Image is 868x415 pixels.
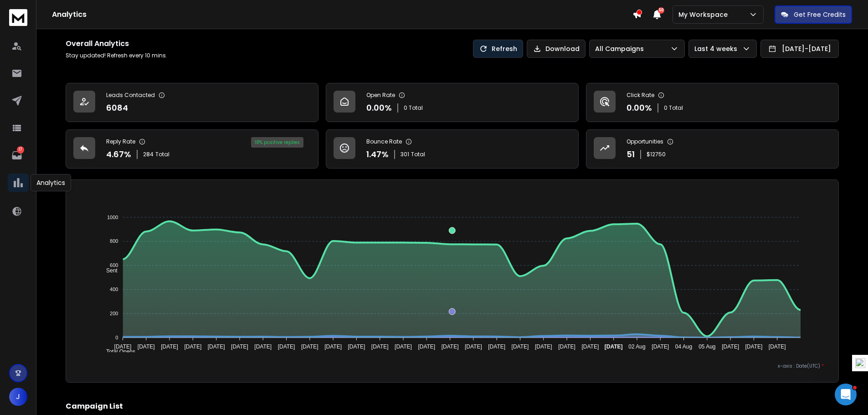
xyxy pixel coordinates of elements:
tspan: [DATE] [769,343,786,350]
p: Last 4 weeks [694,44,741,53]
button: Download [527,40,586,58]
button: J [9,388,27,406]
tspan: 02 Aug [628,343,645,350]
tspan: [DATE] [442,343,459,350]
tspan: [DATE] [301,343,318,350]
tspan: 400 [110,287,118,292]
p: All Campaigns [595,44,647,53]
tspan: [DATE] [465,343,482,350]
tspan: [DATE] [184,343,201,350]
p: 6084 [106,102,128,114]
p: Bounce Rate [366,138,402,145]
a: 17 [8,146,26,164]
p: Leads Contacted [106,92,155,99]
tspan: 800 [110,239,118,244]
tspan: [DATE] [371,343,389,350]
tspan: 04 Aug [675,343,692,350]
p: $ 12750 [647,151,666,158]
button: [DATE]-[DATE] [760,40,839,58]
a: Reply Rate4.67%284Total18% positive replies [66,129,318,169]
tspan: [DATE] [348,343,365,350]
tspan: [DATE] [512,343,529,350]
button: Refresh [473,40,523,58]
tspan: [DATE] [605,343,623,350]
p: Download [545,44,580,53]
tspan: [DATE] [254,343,272,350]
a: Leads Contacted6084 [66,83,318,122]
p: Get Free Credits [794,10,846,19]
tspan: 600 [110,262,118,268]
p: Reply Rate [106,138,135,145]
button: Get Free Credits [775,5,852,24]
tspan: [DATE] [558,343,575,350]
tspan: [DATE] [418,343,435,350]
span: Total [155,151,169,158]
h1: Overall Analytics [66,38,167,49]
tspan: 1000 [107,215,118,220]
tspan: 200 [110,311,118,316]
p: 4.67 % [106,148,131,161]
span: 284 [143,151,154,158]
tspan: [DATE] [114,343,131,350]
span: Sent [99,267,118,274]
tspan: [DATE] [138,343,155,350]
tspan: [DATE] [395,343,412,350]
p: Refresh [492,44,517,53]
tspan: [DATE] [488,343,505,350]
p: 51 [627,148,635,161]
p: 17 [17,146,24,154]
p: 0.00 % [366,102,392,114]
p: Open Rate [366,92,395,99]
tspan: [DATE] [231,343,248,350]
tspan: [DATE] [535,343,552,350]
tspan: [DATE] [324,343,342,350]
iframe: Intercom live chat [835,384,857,405]
span: 301 [401,151,409,158]
div: 18 % positive replies [251,137,303,148]
tspan: [DATE] [652,343,669,350]
a: Opportunities51$12750 [586,129,839,169]
tspan: [DATE] [208,343,225,350]
tspan: [DATE] [278,343,295,350]
h1: Analytics [52,9,632,20]
tspan: [DATE] [745,343,763,350]
p: Click Rate [627,92,654,99]
p: 0 Total [664,104,683,112]
a: Open Rate0.00%0 Total [326,83,579,122]
p: x-axis : Date(UTC) [81,363,824,369]
p: 1.47 % [366,148,389,161]
p: 0.00 % [627,102,652,114]
tspan: [DATE] [582,343,599,350]
a: Bounce Rate1.47%301Total [326,129,579,169]
div: Analytics [31,174,71,191]
span: 50 [658,7,664,14]
a: Click Rate0.00%0 Total [586,83,839,122]
p: Stay updated! Refresh every 10 mins. [66,52,167,59]
tspan: [DATE] [722,343,739,350]
p: Opportunities [627,138,663,145]
span: Total [411,151,425,158]
span: Total Opens [99,348,135,355]
h2: Campaign List [66,401,839,412]
p: 0 Total [404,104,423,112]
tspan: [DATE] [161,343,178,350]
img: logo [9,9,27,26]
p: My Workspace [678,10,731,19]
tspan: 0 [115,335,118,340]
tspan: 05 Aug [699,343,715,350]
